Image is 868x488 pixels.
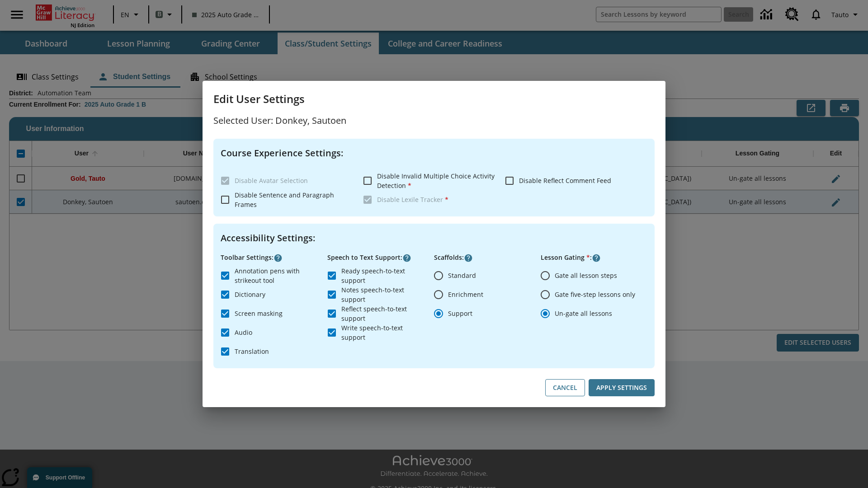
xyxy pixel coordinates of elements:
span: Gate all lesson steps [555,271,617,280]
button: Click here to know more about [464,253,473,263]
label: These settings are specific to individual classes. To see these settings or make changes, please ... [216,171,356,190]
span: Disable Reflect Comment Feed [519,176,611,185]
span: Translation [235,347,269,356]
span: Notes speech-to-text support [341,285,427,304]
span: Audio [235,328,252,337]
h4: Course Experience Settings : [221,146,647,160]
h3: Edit User Settings [213,92,655,106]
span: Enrichment [448,290,483,299]
p: Toolbar Settings : [221,253,327,263]
span: Disable Invalid Multiple Choice Activity Detection [377,172,495,190]
h4: Accessibility Settings : [221,231,647,245]
span: Ready speech-to-text support [341,266,427,285]
span: Support [448,309,472,318]
span: Standard [448,271,476,280]
span: Screen masking [235,309,283,318]
button: Click here to know more about [402,253,411,263]
button: Apply Settings [589,379,655,397]
span: Dictionary [235,290,265,299]
span: Gate five-step lessons only [555,290,635,299]
span: Write speech-to-text support [341,323,427,342]
p: Scaffolds : [434,253,541,263]
p: Speech to Text Support : [327,253,434,263]
button: Click here to know more about [592,253,601,263]
label: These settings are specific to individual classes. To see these settings or make changes, please ... [358,190,498,209]
span: Disable Lexile Tracker [377,195,448,204]
button: Cancel [545,379,585,397]
span: Annotation pens with strikeout tool [235,266,320,285]
p: Lesson Gating : [541,253,647,263]
button: Click here to know more about [274,253,283,263]
span: Disable Sentence and Paragraph Frames [235,191,334,209]
p: Selected User: Donkey, Sautoen [213,113,655,128]
span: Disable Avatar Selection [235,176,308,185]
span: Reflect speech-to-text support [341,304,427,323]
span: Un-gate all lessons [555,309,612,318]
